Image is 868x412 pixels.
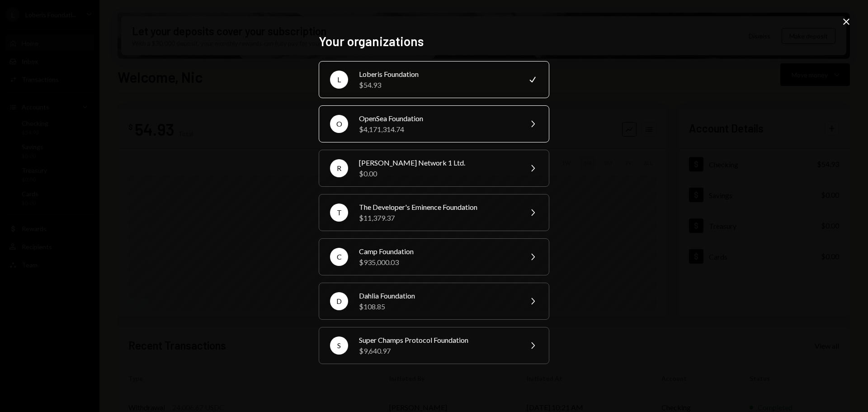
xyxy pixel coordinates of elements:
[319,283,549,320] button: DDahlia Foundation$108.85
[319,194,549,231] button: TThe Developer's Eminence Foundation$11,379.37
[319,33,549,50] h2: Your organizations
[359,113,516,124] div: OpenSea Foundation
[319,238,549,275] button: CCamp Foundation$935,000.03
[319,327,549,364] button: SSuper Champs Protocol Foundation$9,640.97
[359,246,516,257] div: Camp Foundation
[330,248,348,266] div: C
[330,204,348,222] div: T
[359,257,516,268] div: $935,000.03
[330,336,348,355] div: S
[359,301,516,312] div: $108.85
[359,69,516,80] div: Loberis Foundation
[359,157,516,168] div: [PERSON_NAME] Network 1 Ltd.
[359,213,516,223] div: $11,379.37
[359,168,516,179] div: $0.00
[359,335,516,346] div: Super Champs Protocol Foundation
[330,71,348,89] div: L
[359,80,516,90] div: $54.93
[359,290,516,301] div: Dahlia Foundation
[359,124,516,135] div: $4,171,314.74
[330,115,348,133] div: O
[319,105,549,142] button: OOpenSea Foundation$4,171,314.74
[330,159,348,177] div: R
[319,61,549,98] button: LLoberis Foundation$54.93
[319,150,549,187] button: R[PERSON_NAME] Network 1 Ltd.$0.00
[359,202,516,213] div: The Developer's Eminence Foundation
[359,346,516,356] div: $9,640.97
[330,292,348,310] div: D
